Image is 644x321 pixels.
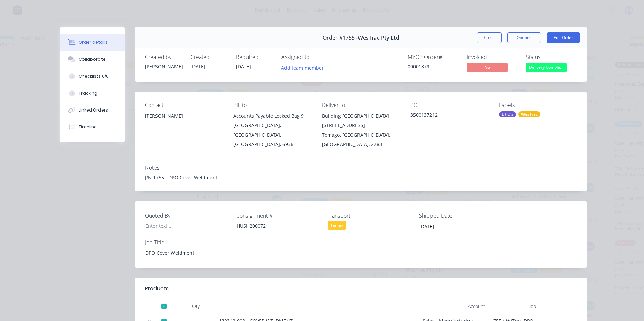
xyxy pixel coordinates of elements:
[488,300,539,313] div: Job
[60,34,125,51] button: Order details
[526,63,567,73] button: Delivery Comple...
[322,102,400,108] div: Deliver to
[358,35,399,41] span: WesTrac Pty Ltd
[233,111,311,149] div: Accounts Payable Locked Bag 9[GEOGRAPHIC_DATA], [GEOGRAPHIC_DATA], [GEOGRAPHIC_DATA], 6936
[236,212,321,220] label: Consignment #
[328,221,346,230] div: Tamex
[518,111,540,117] div: WesTrac
[408,54,459,60] div: MYOB Order #
[236,63,251,70] span: [DATE]
[145,238,230,246] label: Job Title
[322,111,400,149] div: Building [GEOGRAPHIC_DATA][STREET_ADDRESS]Tomago, [GEOGRAPHIC_DATA], [GEOGRAPHIC_DATA], 2283
[79,124,97,130] div: Timeline
[176,300,216,313] div: Qty
[190,54,228,60] div: Created
[277,63,327,72] button: Add team member
[322,111,400,130] div: Building [GEOGRAPHIC_DATA][STREET_ADDRESS]
[79,73,109,79] div: Checklists 0/0
[140,248,225,258] div: DPO Cover Weldment
[499,102,577,108] div: Labels
[467,63,508,72] span: No
[281,63,328,72] button: Add team member
[60,119,125,136] button: Timeline
[526,63,567,72] span: Delivery Comple...
[145,54,182,60] div: Created by
[499,111,516,117] div: DPO's
[79,39,108,45] div: Order details
[477,32,502,43] button: Close
[236,54,273,60] div: Required
[145,111,223,121] div: [PERSON_NAME]
[231,221,316,231] div: HUSH200072
[60,102,125,119] button: Linked Orders
[145,165,577,171] div: Notes
[419,212,504,220] label: Shipped Date
[415,221,499,232] input: Enter date
[323,35,358,41] span: Order #1755 -
[233,111,311,121] div: Accounts Payable Locked Bag 9
[328,212,412,220] label: Transport
[145,212,230,220] label: Quoted By
[467,54,518,60] div: Invoiced
[233,102,311,108] div: Bill to
[526,54,577,60] div: Status
[79,107,108,113] div: Linked Orders
[420,300,488,313] div: Account
[79,90,97,96] div: Tracking
[410,102,488,108] div: PO
[322,130,400,149] div: Tomago, [GEOGRAPHIC_DATA], [GEOGRAPHIC_DATA], 2283
[145,63,182,70] div: [PERSON_NAME]
[145,174,577,181] div: J/N 1755 - DPO Cover Weldment
[410,111,488,121] div: 3500137212
[60,68,125,85] button: Checklists 0/0
[547,32,580,43] button: Edit Order
[145,285,169,293] div: Products
[60,85,125,102] button: Tracking
[79,56,106,62] div: Collaborate
[145,111,223,133] div: [PERSON_NAME]
[507,32,541,43] button: Options
[408,63,459,70] div: 00001879
[190,63,205,70] span: [DATE]
[281,54,349,60] div: Assigned to
[233,121,311,149] div: [GEOGRAPHIC_DATA], [GEOGRAPHIC_DATA], [GEOGRAPHIC_DATA], 6936
[60,51,125,68] button: Collaborate
[145,102,223,108] div: Contact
